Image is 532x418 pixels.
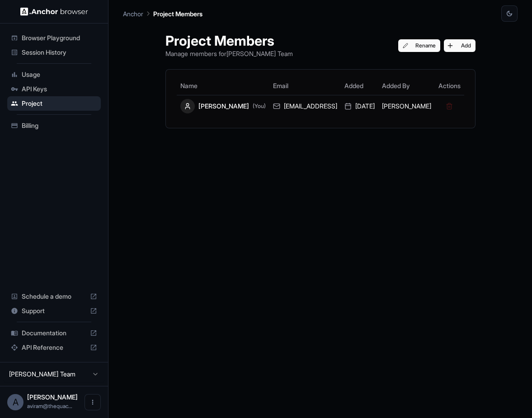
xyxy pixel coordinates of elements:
[85,394,101,410] button: Open menu
[123,9,202,19] nav: breadcrumb
[153,9,202,19] p: Project Members
[269,77,341,95] th: Email
[7,45,101,60] div: Session History
[165,49,293,58] p: Manage members for [PERSON_NAME] Team
[20,7,88,16] img: Anchor Logo
[27,393,78,401] span: Aviram Roisman
[22,329,86,338] span: Documentation
[123,9,143,19] p: Anchor
[435,77,464,95] th: Actions
[7,96,101,111] div: Project
[7,326,101,340] div: Documentation
[22,99,97,108] span: Project
[7,67,101,82] div: Usage
[22,343,86,352] span: API Reference
[22,33,97,42] span: Browser Playground
[22,48,97,57] span: Session History
[7,394,24,410] div: A
[7,118,101,133] div: Billing
[27,403,72,409] span: aviram@thequack.ai
[180,99,266,113] div: [PERSON_NAME]
[7,31,101,45] div: Browser Playground
[7,340,101,355] div: API Reference
[22,85,97,94] span: API Keys
[22,70,97,79] span: Usage
[378,95,435,117] td: [PERSON_NAME]
[341,77,378,95] th: Added
[22,292,86,301] span: Schedule a demo
[378,77,435,95] th: Added By
[7,289,101,304] div: Schedule a demo
[22,121,97,130] span: Billing
[398,39,440,52] button: Rename
[273,102,337,111] div: [EMAIL_ADDRESS]
[253,103,266,110] span: (You)
[444,39,476,52] button: Add
[344,102,375,111] div: [DATE]
[165,33,293,49] h1: Project Members
[22,306,86,315] span: Support
[7,304,101,318] div: Support
[7,82,101,96] div: API Keys
[177,77,269,95] th: Name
